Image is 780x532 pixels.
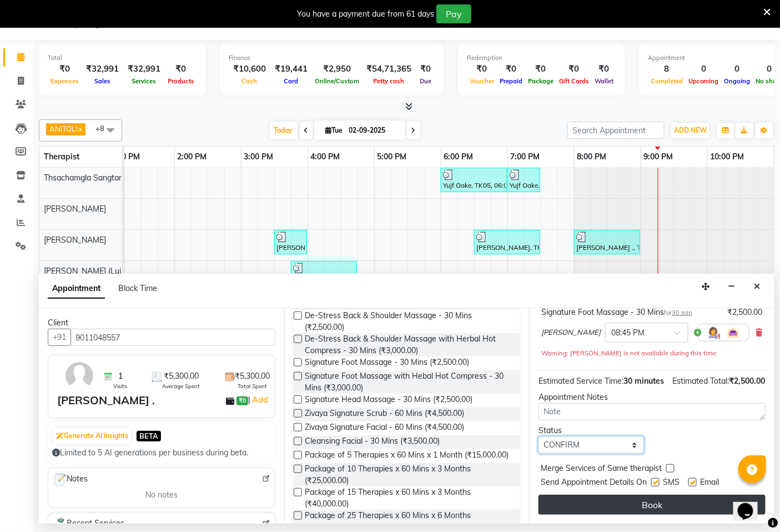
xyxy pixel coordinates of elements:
span: Zivaya Signature Scrub - 60 Mins (₹4,500.00) [305,408,465,421]
div: 8 [648,63,686,76]
iframe: chat widget [733,488,769,521]
span: Cash [239,77,260,85]
span: [PERSON_NAME] [44,235,106,245]
span: Average Spent [162,382,200,390]
span: Package of 15 Therapies x 60 Mins x 3 Months (₹40,000.00) [305,486,512,510]
span: De-Stress Back & Shoulder Massage - 30 Mins (₹2,500.00) [305,310,512,333]
span: [PERSON_NAME] (Lujik) [44,266,129,276]
span: Merge Services of Same therapist [541,463,662,476]
div: [PERSON_NAME] ., TK03, 03:30 PM-04:00 PM, Signature Head Massage - 30 Mins [275,232,306,253]
span: 30 min [672,309,692,317]
button: +91 [48,329,71,346]
span: | [248,393,270,406]
span: Gift Cards [556,77,592,85]
span: Visits [113,382,127,390]
div: Signature Foot Massage - 30 Mins [541,307,692,318]
span: Package of 5 Therapies x 60 Mins x 1 Month (₹15,000.00) [305,449,509,463]
img: Interior.png [727,326,740,339]
div: Status [539,425,643,436]
small: Warning: [PERSON_NAME] is not available during this time [541,349,716,357]
span: Block Time [118,283,157,293]
div: ₹0 [592,63,616,76]
small: for [664,309,692,317]
div: Yujf Oake, TK05, 06:00 PM-07:00 PM, Swedish De-Stress - 60 Mins [442,169,506,190]
div: [PERSON_NAME] ., TK08, 08:00 PM-09:00 PM, Swedish De-Stress - 60 Mins [575,232,639,253]
span: Wallet [592,77,616,85]
a: 5:00 PM [375,149,410,165]
input: Search by Name/Mobile/Email/Code [71,329,275,346]
span: SMS [663,476,680,490]
span: BETA [137,431,161,441]
span: ₹5,300.00 [235,370,270,382]
span: +8 [95,124,113,133]
a: 1:00 PM [108,149,143,165]
span: Due [417,77,434,85]
span: Estimated Service Time: [539,376,623,386]
div: Redemption [467,53,616,63]
div: ₹54,71,365 [362,63,416,76]
div: ₹0 [525,63,556,76]
a: Add [250,393,270,406]
a: 7:00 PM [508,149,543,165]
span: Email [700,476,719,490]
span: Voucher [467,77,497,85]
button: Close [749,278,766,295]
a: 10:00 PM [708,149,747,165]
span: ₹0 [236,397,248,405]
div: [PERSON_NAME] . [57,392,155,409]
span: Petty cash [371,77,407,85]
span: ₹2,500.00 [729,376,766,386]
button: Book [539,495,766,515]
span: De-Stress Back & Shoulder Massage with Herbal Hot Compress - 30 Mins (₹3,000.00) [305,333,512,357]
div: [PERSON_NAME], TK06, 06:30 PM-07:30 PM, Royal Siam - 60 Mins [475,232,539,253]
span: ₹5,300.00 [164,370,199,382]
span: Package [525,77,556,85]
span: Notes [53,473,88,487]
span: Online/Custom [312,77,362,85]
span: No notes [145,489,178,501]
div: ₹0 [165,63,197,76]
div: 0 [722,63,753,76]
a: 4:00 PM [308,149,343,165]
a: 9:00 PM [641,149,676,165]
span: Signature Foot Massage - 30 Mins (₹2,500.00) [305,357,470,370]
span: Card [281,77,301,85]
div: ₹2,500.00 [728,307,763,318]
a: 2:00 PM [175,149,210,165]
div: ₹0 [497,63,525,76]
span: Recent Services [53,518,124,531]
span: Send Appointment Details On [541,476,647,490]
span: Services [129,77,159,85]
img: Hairdresser.png [707,326,720,339]
span: Ongoing [722,77,753,85]
span: 30 minutes [623,376,664,386]
span: Expenses [48,77,82,85]
a: 3:00 PM [241,149,276,165]
a: 8:00 PM [575,149,610,165]
span: Signature Head Massage - 30 Mins (₹2,500.00) [305,394,473,408]
input: Search Appointment [567,122,665,139]
input: 2025-09-02 [346,122,401,139]
span: Zivaya Signature Facial - 60 Mins (₹4,500.00) [305,421,465,435]
a: x [77,124,82,133]
button: ADD NEW [671,123,709,138]
div: ₹10,600 [229,63,270,76]
span: Completed [648,77,686,85]
div: Total [48,53,197,63]
div: ₹32,991 [123,63,165,76]
span: [PERSON_NAME] [541,327,601,338]
span: ANITOLI [49,124,77,133]
span: Therapist [44,152,79,162]
button: Generate AI Insights [53,428,131,444]
div: Yujf Oake, TK07, 07:00 PM-07:30 PM, Signature Head Massage - 30 Mins [509,169,539,190]
span: Signature Foot Massage with Hebal Hot Compress - 30 Mins (₹3,000.00) [305,370,512,394]
div: ₹0 [416,63,435,76]
span: Sales [92,77,113,85]
div: ₹0 [467,63,497,76]
img: avatar [63,360,95,392]
div: Client [48,317,275,329]
span: Tue [323,126,346,134]
div: Appointment Notes [539,392,766,403]
span: Thsachamgla Sangtam (Achum) [44,173,157,183]
a: 6:00 PM [441,149,476,165]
